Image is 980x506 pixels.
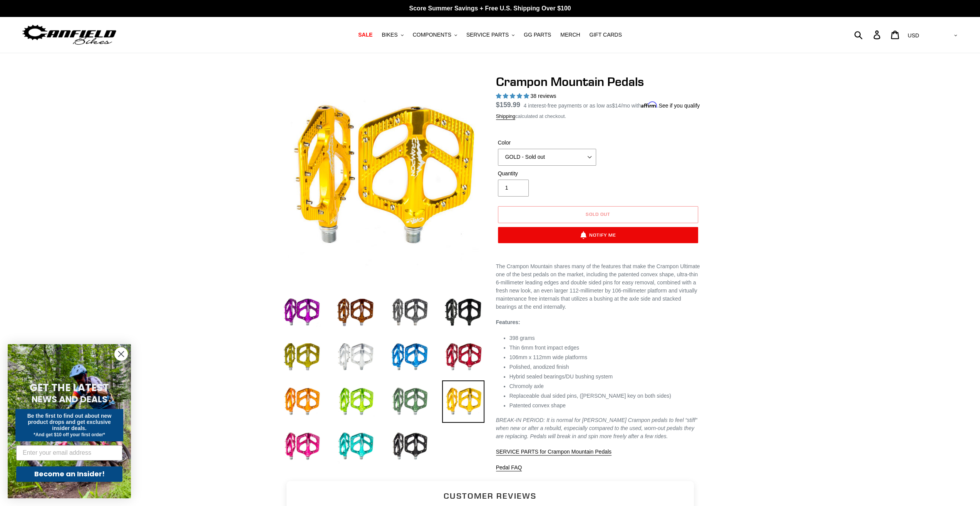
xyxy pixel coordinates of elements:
[509,382,700,390] li: Chromoly axle
[466,32,509,38] span: SERVICE PARTS
[334,336,377,378] img: Load image into Gallery viewer, Silver
[496,113,700,120] div: calculated at checkout.
[496,101,520,109] span: $159.99
[16,445,122,461] input: Enter your email address
[509,373,700,381] li: Hybrid sealed bearings/DU bushing system
[442,336,484,378] img: Load image into Gallery viewer, red
[498,206,698,223] button: Sold out
[496,319,520,325] strong: Features:
[496,74,700,89] h1: Crampon Mountain Pedals
[388,291,431,333] img: Load image into Gallery viewer, grey
[413,32,451,38] span: COMPONENTS
[509,363,700,371] li: Polished, anodized finish
[641,101,657,108] span: Affirm
[530,93,556,99] span: 38 reviews
[378,30,407,40] button: BIKES
[585,30,626,40] a: GIFT CARDS
[496,417,697,439] em: BREAK-IN PERIOD: It is normal for [PERSON_NAME] Crampon pedals to feel “stiff” when new or after ...
[858,26,878,43] input: Search
[280,291,323,333] img: Load image into Gallery viewer, purple
[498,170,596,178] label: Quantity
[496,93,531,99] span: 4.97 stars
[556,30,584,40] a: MERCH
[462,30,518,40] button: SERVICE PARTS
[509,353,700,361] li: 106mm x 112mm wide platforms
[114,347,128,361] button: Close dialog
[32,393,107,405] span: NEWS AND DEALS
[496,262,700,311] p: The Crampon Mountain shares many of the features that make the Crampon Ultimate one of the best p...
[354,30,376,40] a: SALE
[442,380,484,423] img: Load image into Gallery viewer, gold
[280,425,323,467] img: Load image into Gallery viewer, pink
[280,336,323,378] img: Load image into Gallery viewer, gold
[496,449,611,456] a: SERVICE PARTS for Crampon Mountain Pedals
[388,336,431,378] img: Load image into Gallery viewer, blue
[16,466,122,482] button: Become an Insider!
[34,432,105,437] span: *And get $10 off your first order*
[509,344,700,352] li: Thin 6mm front impact edges
[509,334,700,342] li: 398 grams
[496,449,611,455] span: SERVICE PARTS for Crampon Mountain Pedals
[509,402,700,410] li: Patented convex shape
[358,32,372,38] span: SALE
[442,291,484,333] img: Load image into Gallery viewer, stealth
[334,291,377,333] img: Load image into Gallery viewer, bronze
[334,380,377,423] img: Load image into Gallery viewer, fern-green
[560,32,580,38] span: MERCH
[498,139,596,147] label: Color
[612,103,621,109] span: $14
[658,103,700,109] a: See if you qualify - Learn more about Affirm Financing (opens in modal)
[382,32,397,38] span: BIKES
[388,380,431,423] img: Load image into Gallery viewer, PNW-green
[21,23,117,47] img: Canfield Bikes
[509,392,700,400] li: Replaceable dual sided pins, ([PERSON_NAME] key on both sides)
[589,32,622,38] span: GIFT CARDS
[409,30,461,40] button: COMPONENTS
[520,30,555,40] a: GG PARTS
[280,380,323,423] img: Load image into Gallery viewer, orange
[496,464,522,471] a: Pedal FAQ
[496,113,516,120] a: Shipping
[30,381,109,395] span: GET THE LATEST
[524,32,551,38] span: GG PARTS
[293,490,688,501] h2: Customer Reviews
[27,413,112,431] span: Be the first to find out about new product drops and get exclusive insider deals.
[586,211,610,217] span: Sold out
[388,425,431,467] img: Load image into Gallery viewer, black
[498,227,698,243] button: Notify Me
[334,425,377,467] img: Load image into Gallery viewer, turquoise
[524,100,700,110] p: 4 interest-free payments or as low as /mo with .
